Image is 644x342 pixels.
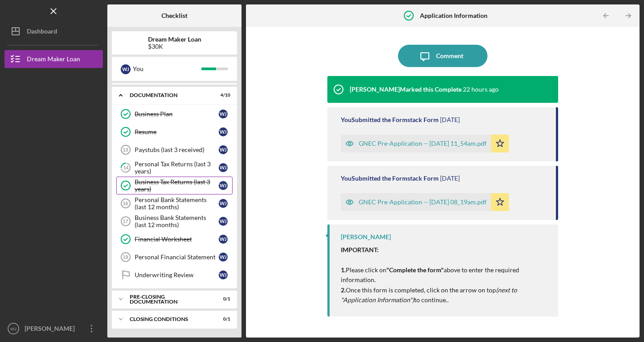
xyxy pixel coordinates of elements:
div: Personal Bank Statements (last 12 months) [135,196,219,211]
tspan: 14 [123,165,129,171]
strong: "Complete the form" [386,266,444,274]
a: Underwriting ReviewWJ [116,266,233,284]
div: [PERSON_NAME] Marked this Complete [350,86,462,93]
strong: 2. [341,286,346,294]
button: WJ[PERSON_NAME] [4,320,103,338]
time: 2025-08-12 20:35 [463,86,499,93]
div: GNEC Pre-Application -- [DATE] 08_19am.pdf [359,198,487,206]
div: Personal Tax Returns (last 3 years) [135,160,219,175]
button: GNEC Pre-Application -- [DATE] 11_54am.pdf [341,135,509,152]
div: You Submitted the Formstack Form [341,116,439,123]
tspan: 13 [123,147,128,152]
b: Checklist [161,12,187,19]
a: Business Tax Returns (last 3 years)WJ [116,177,233,194]
div: W J [219,253,228,262]
div: Business Plan [135,110,219,118]
button: Dashboard [4,22,103,40]
b: Dream Maker Loan [148,36,201,43]
div: W J [219,235,228,244]
tspan: 17 [123,219,128,224]
div: Dashboard [27,22,57,42]
div: Documentation [130,93,208,98]
div: 4 / 10 [214,93,230,98]
strong: 1. [341,266,346,274]
a: 13Paystubs (last 3 received)WJ [116,141,233,159]
tspan: 16 [123,201,128,206]
a: 19Personal Financial StatementWJ [116,248,233,266]
div: [PERSON_NAME] [341,233,391,241]
div: Financial Worksheet [135,236,219,243]
div: [PERSON_NAME] [22,320,80,340]
div: You [133,61,201,76]
div: You Submitted the Formstack Form [341,175,439,182]
div: Paystubs (last 3 received) [135,146,219,153]
div: W J [219,145,228,154]
a: Financial WorksheetWJ [116,230,233,248]
a: 14Personal Tax Returns (last 3 years)WJ [116,159,233,177]
button: Dream Maker Loan [4,50,103,68]
div: W J [219,199,228,208]
div: 0 / 1 [214,317,230,322]
div: Closing Conditions [130,317,208,322]
button: GNEC Pre-Application -- [DATE] 08_19am.pdf [341,193,509,211]
a: ResumeWJ [116,123,233,141]
div: W J [219,270,228,279]
div: Dream Maker Loan [27,50,80,70]
button: Comment [398,45,487,67]
div: Business Tax Returns (last 3 years) [135,178,219,193]
em: . [447,296,449,304]
p: Please click on above to enter the required information. [341,245,549,285]
time: 2025-08-12 15:54 [440,116,460,123]
div: W J [219,110,228,118]
div: Personal Financial Statement [135,253,219,261]
b: Application Information [420,12,487,19]
div: W J [219,181,228,190]
a: Business PlanWJ [116,105,233,123]
div: W J [219,127,228,136]
div: Resume [135,128,219,135]
div: W J [121,64,131,74]
a: 17Business Bank Statements (last 12 months)WJ [116,212,233,230]
tspan: 19 [123,254,128,260]
div: Underwriting Review [135,271,219,279]
div: GNEC Pre-Application -- [DATE] 11_54am.pdf [359,140,487,147]
div: Business Bank Statements (last 12 months) [135,214,219,228]
div: W J [219,163,228,172]
strong: IMPORTANT: [341,246,379,253]
div: $30K [148,43,201,50]
a: 16Personal Bank Statements (last 12 months)WJ [116,194,233,212]
div: 0 / 1 [214,296,230,302]
div: Pre-Closing Documentation [130,294,208,304]
text: WJ [10,326,17,331]
div: Comment [436,45,463,67]
div: W J [219,217,228,226]
time: 2025-08-12 12:19 [440,175,460,182]
p: Once this form is completed, click on the arrow on top to continue. [341,285,549,305]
